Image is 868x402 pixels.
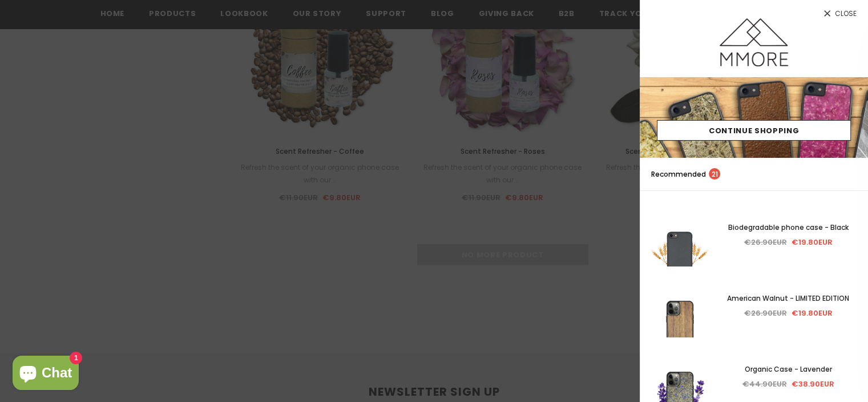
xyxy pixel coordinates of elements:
span: Close [835,10,857,17]
span: Organic Case - Lavender [745,364,832,374]
span: €38.90EUR [792,379,834,389]
span: €19.80EUR [792,237,833,248]
span: American Walnut - LIMITED EDITION [727,293,849,303]
a: American Walnut - LIMITED EDITION [720,292,857,305]
span: €44.90EUR [742,379,787,389]
span: €26.90EUR [744,308,787,319]
a: Continue Shopping [657,120,851,141]
p: Recommended [651,168,720,180]
span: 21 [709,168,720,180]
span: €19.80EUR [792,308,833,319]
a: Organic Case - Lavender [720,363,857,376]
span: Biodegradable phone case - Black [728,222,849,232]
inbox-online-store-chat: Shopify online store chat [9,356,82,393]
span: €26.90EUR [744,237,787,248]
a: Biodegradable phone case - Black [720,221,857,234]
a: search [845,169,857,180]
